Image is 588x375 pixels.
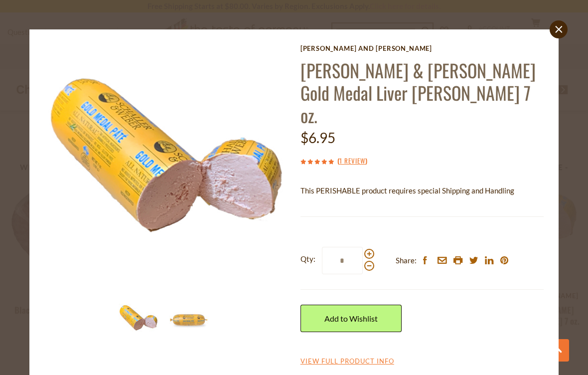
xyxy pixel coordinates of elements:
[300,129,335,146] span: $6.95
[300,357,394,366] a: View Full Product Info
[300,185,544,197] p: This PERISHABLE product requires special Shipping and Handling
[300,44,544,52] a: [PERSON_NAME] and [PERSON_NAME]
[169,300,209,340] img: Schaller & Weber Gold Medal Liver Pate 7 oz.
[337,156,367,166] span: ( )
[310,204,544,217] li: We will ship this product in heat-protective packaging and ice.
[300,57,536,128] a: [PERSON_NAME] & [PERSON_NAME] Gold Medal Liver [PERSON_NAME] 7 oz.
[300,253,315,265] strong: Qty:
[396,254,417,267] span: Share:
[339,156,365,167] a: 1 Review
[119,300,158,340] img: Schaller & Weber Gold Medal Liver Pate 7 oz.
[322,247,363,274] input: Qty:
[300,305,402,332] a: Add to Wishlist
[44,44,288,288] img: Schaller & Weber Gold Medal Liver Pate 7 oz.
